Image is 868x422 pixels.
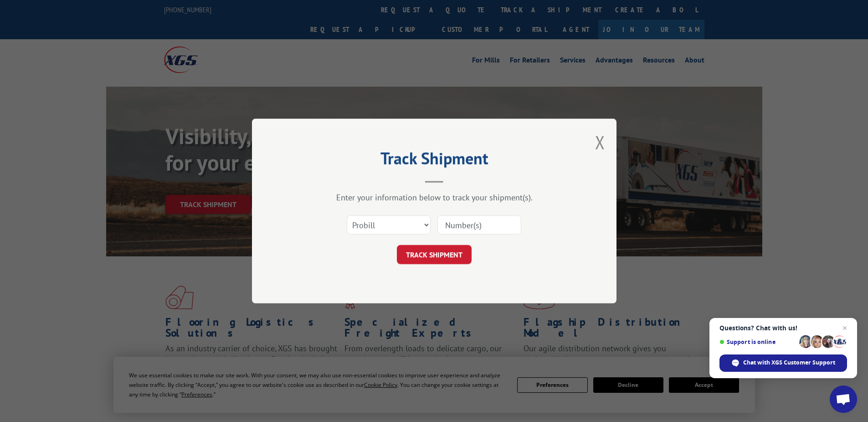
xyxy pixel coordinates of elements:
[743,359,835,367] span: Chat with XGS Customer Support
[839,323,850,333] span: Close chat
[298,192,571,203] div: Enter your information below to track your shipment(s).
[397,245,472,264] button: TRACK SHIPMENT
[437,215,521,234] input: Number(s)
[595,130,605,154] button: Close modal
[719,324,847,332] span: Questions? Chat with us!
[719,339,796,345] span: Support is online
[298,152,571,169] h2: Track Shipment
[830,386,857,413] div: Open chat
[719,354,847,372] div: Chat with XGS Customer Support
